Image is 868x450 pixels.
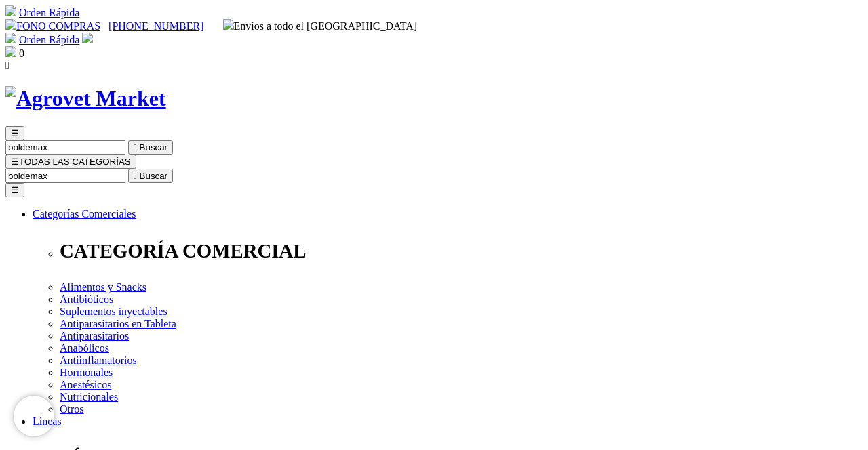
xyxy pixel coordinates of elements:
[14,396,54,436] iframe: Brevo live chat
[5,183,24,197] button: ☰
[33,208,136,220] a: Categorías Comerciales
[5,60,9,71] i: 
[5,20,100,32] a: FONO COMPRAS
[5,46,16,57] img: shopping-bag.svg
[82,33,93,43] img: user.svg
[11,157,19,167] span: ☰
[140,171,167,181] span: Buscar
[60,318,176,329] a: Antiparasitarios en Tableta
[134,142,137,152] i: 
[5,140,125,155] input: Buscar
[128,140,173,155] button:  Buscar
[60,403,84,415] a: Otros
[19,7,79,18] a: Orden Rápida
[108,20,203,32] a: [PHONE_NUMBER]
[5,86,166,111] img: Agrovet Market
[60,379,111,390] a: Anestésicos
[128,169,173,183] button:  Buscar
[5,33,16,43] img: shopping-cart.svg
[60,342,109,354] a: Anabólicos
[223,19,234,30] img: delivery-truck.svg
[140,142,167,152] span: Buscar
[5,169,125,183] input: Buscar
[19,34,79,45] a: Orden Rápida
[5,126,24,140] button: ☰
[82,34,93,45] a: Acceda a su cuenta de cliente
[60,293,113,305] a: Antibióticos
[11,128,19,138] span: ☰
[5,155,136,169] button: ☰TODAS LAS CATEGORÍAS
[223,20,418,32] span: Envíos a todo el [GEOGRAPHIC_DATA]
[60,330,129,342] a: Antiparasitarios
[60,240,863,262] p: CATEGORÍA COMERCIAL
[5,19,16,30] img: phone.svg
[19,47,24,59] span: 0
[5,5,16,16] img: shopping-cart.svg
[60,281,146,293] a: Alimentos y Snacks
[60,391,118,403] a: Nutricionales
[60,367,113,378] a: Hormonales
[60,354,137,366] a: Antiinflamatorios
[134,171,137,181] i: 
[60,306,167,317] a: Suplementos inyectables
